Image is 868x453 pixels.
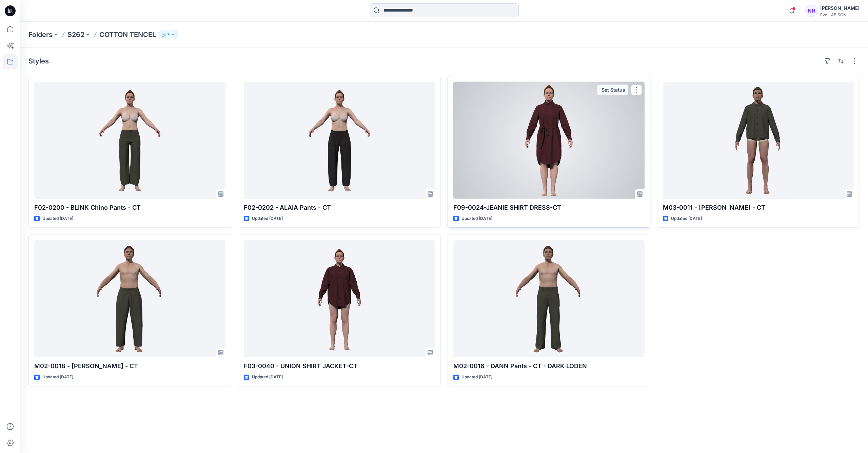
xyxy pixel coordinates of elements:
p: Updated [DATE] [671,215,702,222]
p: Updated [DATE] [42,374,73,381]
div: [PERSON_NAME] [820,4,860,12]
a: F09-0024-JEANIE SHIRT DRESS-CT [453,82,645,199]
p: 7 [167,31,170,38]
a: S262 [67,30,84,39]
p: M02-0018 - [PERSON_NAME] - CT [34,361,225,371]
a: F02-0202 - ALAIA Pants - CT [244,82,435,199]
a: M02-0018 - DAVE Pants - CT [34,240,225,357]
p: Updated [DATE] [252,374,283,381]
button: 7 [159,30,178,39]
h4: Styles [28,57,49,65]
p: COTTON TENCEL [99,30,156,39]
p: F03-0040 - UNION SHIRT JACKET-CT [244,361,435,371]
p: F09-0024-JEANIE SHIRT DRESS-CT [453,203,645,212]
p: Updated [DATE] [461,374,492,381]
div: Evo LAB SGN [820,12,860,17]
a: M03-0011 - PEDRO Overshirt - CT [663,82,854,199]
p: F02-0202 - ALAIA Pants - CT [244,203,435,212]
p: Updated [DATE] [42,215,73,222]
a: F02-0200 - BLINK Chino Pants - CT [34,82,225,199]
a: Folders [28,30,53,39]
div: NH [805,5,817,17]
p: M03-0011 - [PERSON_NAME] - CT [663,203,854,212]
p: Updated [DATE] [461,215,492,222]
p: F02-0200 - BLINK Chino Pants - CT [34,203,225,212]
a: M02-0016 - DANN Pants - CT - DARK LODEN [453,240,645,357]
a: F03-0040 - UNION SHIRT JACKET-CT [244,240,435,357]
p: Updated [DATE] [252,215,283,222]
p: M02-0016 - DANN Pants - CT - DARK LODEN [453,361,645,371]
